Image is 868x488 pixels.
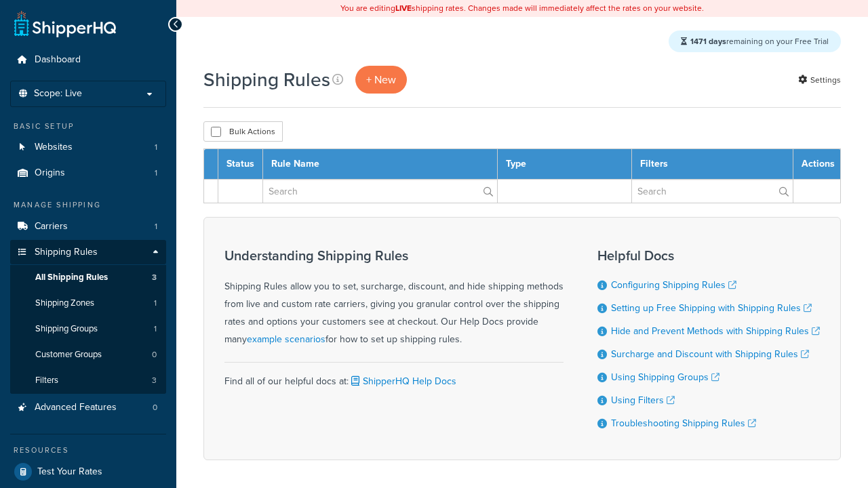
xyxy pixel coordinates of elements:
[35,167,65,179] span: Origins
[155,221,157,232] span: 1
[224,248,564,348] div: Shipping Rules allow you to set, surcharge, discount, and hide shipping methods from live and cus...
[10,240,166,394] li: Shipping Rules
[669,30,841,52] div: remaining on your Free Trial
[37,466,102,478] span: Test Your Rates
[203,66,330,93] h1: Shipping Rules
[263,180,497,203] input: Search
[611,278,736,292] a: Configuring Shipping Rules
[224,362,564,390] div: Find all of our helpful docs at:
[632,180,793,203] input: Search
[10,214,166,239] li: Carriers
[155,142,157,153] span: 1
[395,2,412,14] b: LIVE
[611,416,756,430] a: Troubleshooting Shipping Rules
[10,47,166,73] a: Dashboard
[10,161,166,186] a: Origins 1
[10,199,166,211] div: Manage Shipping
[152,375,157,386] span: 3
[10,395,166,420] li: Advanced Features
[203,121,283,142] button: Bulk Actions
[10,342,166,367] a: Customer Groups 0
[263,149,498,180] th: Rule Name
[247,332,325,346] a: example scenarios
[35,221,68,232] span: Carriers
[10,135,166,160] li: Websites
[10,240,166,265] a: Shipping Rules
[218,149,263,180] th: Status
[35,323,98,335] span: Shipping Groups
[611,324,820,338] a: Hide and Prevent Methods with Shipping Rules
[34,88,82,100] span: Scope: Live
[10,445,166,456] div: Resources
[597,248,820,263] h3: Helpful Docs
[10,135,166,160] a: Websites 1
[10,214,166,239] a: Carriers 1
[10,342,166,367] li: Customer Groups
[152,272,157,283] span: 3
[611,393,675,407] a: Using Filters
[10,121,166,132] div: Basic Setup
[224,248,564,263] h3: Understanding Shipping Rules
[10,265,166,290] a: All Shipping Rules 3
[10,265,166,290] li: All Shipping Rules
[35,54,81,66] span: Dashboard
[14,10,116,37] a: ShipperHQ Home
[35,272,108,283] span: All Shipping Rules
[497,149,631,180] th: Type
[10,460,166,484] a: Test Your Rates
[35,247,98,258] span: Shipping Rules
[10,317,166,342] li: Shipping Groups
[10,368,166,393] li: Filters
[155,167,157,179] span: 1
[10,291,166,316] li: Shipping Zones
[793,149,841,180] th: Actions
[611,370,719,384] a: Using Shipping Groups
[35,349,102,361] span: Customer Groups
[349,374,456,388] a: ShipperHQ Help Docs
[154,298,157,309] span: 1
[35,402,117,413] span: Advanced Features
[154,323,157,335] span: 1
[35,142,73,153] span: Websites
[10,395,166,420] a: Advanced Features 0
[35,375,58,386] span: Filters
[152,349,157,361] span: 0
[690,35,726,47] strong: 1471 days
[10,368,166,393] a: Filters 3
[611,301,812,315] a: Setting up Free Shipping with Shipping Rules
[611,347,809,361] a: Surcharge and Discount with Shipping Rules
[10,317,166,342] a: Shipping Groups 1
[10,161,166,186] li: Origins
[153,402,157,413] span: 0
[355,66,407,94] p: + New
[798,70,841,89] a: Settings
[35,298,94,309] span: Shipping Zones
[632,149,793,180] th: Filters
[10,291,166,316] a: Shipping Zones 1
